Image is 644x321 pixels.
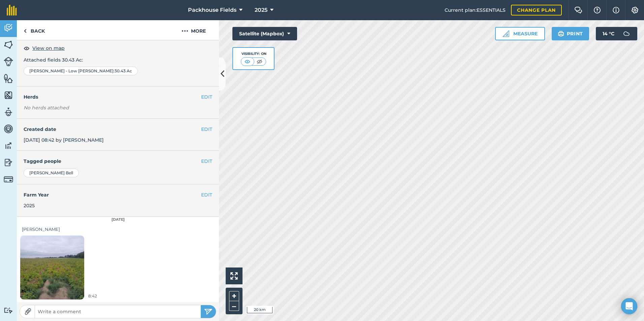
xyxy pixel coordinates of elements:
img: svg+xml;base64,PHN2ZyB4bWxucz0iaHR0cDovL3d3dy53My5vcmcvMjAwMC9zdmciIHdpZHRoPSIxOCIgaGVpZ2h0PSIyNC... [24,44,30,52]
button: Print [552,27,589,40]
a: Change plan [511,5,562,15]
div: [DATE] [17,217,219,223]
h4: Created date [24,126,212,133]
img: svg+xml;base64,PHN2ZyB4bWxucz0iaHR0cDovL3d3dy53My5vcmcvMjAwMC9zdmciIHdpZHRoPSI1MCIgaGVpZ2h0PSI0MC... [255,58,264,65]
img: A cog icon [631,7,639,13]
button: EDIT [201,126,212,133]
img: svg+xml;base64,PHN2ZyB4bWxucz0iaHR0cDovL3d3dy53My5vcmcvMjAwMC9zdmciIHdpZHRoPSI1NiIgaGVpZ2h0PSI2MC... [4,90,13,100]
img: fieldmargin Logo [7,5,17,15]
img: A question mark icon [593,7,601,13]
h4: Tagged people [24,157,212,165]
span: View on map [32,44,65,52]
img: Paperclip icon [25,308,31,315]
img: svg+xml;base64,PHN2ZyB4bWxucz0iaHR0cDovL3d3dy53My5vcmcvMjAwMC9zdmciIHdpZHRoPSIxNyIgaGVpZ2h0PSIxNy... [613,6,619,14]
img: svg+xml;base64,PD94bWwgdmVyc2lvbj0iMS4wIiBlbmNvZGluZz0idXRmLTgiPz4KPCEtLSBHZW5lcmF0b3I6IEFkb2JlIE... [620,27,633,40]
img: svg+xml;base64,PHN2ZyB4bWxucz0iaHR0cDovL3d3dy53My5vcmcvMjAwMC9zdmciIHdpZHRoPSIyNSIgaGVpZ2h0PSIyNC... [204,308,213,316]
img: Two speech bubbles overlapping with the left bubble in the forefront [574,7,582,13]
input: Write a comment [35,307,201,316]
div: Open Intercom Messenger [621,298,637,314]
img: svg+xml;base64,PHN2ZyB4bWxucz0iaHR0cDovL3d3dy53My5vcmcvMjAwMC9zdmciIHdpZHRoPSI5IiBoZWlnaHQ9IjI0Ii... [24,27,27,35]
button: EDIT [201,93,212,101]
img: Ruler icon [503,30,509,37]
img: Loading spinner [20,225,84,310]
span: [PERSON_NAME] - Low [PERSON_NAME] [29,68,114,74]
div: [PERSON_NAME] Bell [24,169,79,177]
h4: Farm Year [24,191,212,199]
img: svg+xml;base64,PD94bWwgdmVyc2lvbj0iMS4wIiBlbmNvZGluZz0idXRmLTgiPz4KPCEtLSBHZW5lcmF0b3I6IEFkb2JlIE... [4,57,13,66]
button: – [229,301,239,311]
span: 2025 [255,6,267,14]
em: No herds attached [24,104,219,111]
button: Measure [495,27,545,40]
img: svg+xml;base64,PD94bWwgdmVyc2lvbj0iMS4wIiBlbmNvZGluZz0idXRmLTgiPz4KPCEtLSBHZW5lcmF0b3I6IEFkb2JlIE... [4,141,13,151]
button: 14 °C [596,27,637,40]
span: Packhouse Fields [188,6,236,14]
a: Back [17,20,52,40]
p: Attached fields 30.43 Ac : [24,56,212,64]
button: + [229,291,239,301]
h4: Herds [24,93,219,101]
div: [DATE] 08:42 by [PERSON_NAME] [17,119,219,151]
img: svg+xml;base64,PD94bWwgdmVyc2lvbj0iMS4wIiBlbmNvZGluZz0idXRmLTgiPz4KPCEtLSBHZW5lcmF0b3I6IEFkb2JlIE... [4,124,13,134]
button: Satellite (Mapbox) [232,27,297,40]
button: EDIT [201,157,212,165]
img: svg+xml;base64,PD94bWwgdmVyc2lvbj0iMS4wIiBlbmNvZGluZz0idXRmLTgiPz4KPCEtLSBHZW5lcmF0b3I6IEFkb2JlIE... [4,157,13,168]
button: More [168,20,219,40]
div: Visibility: On [241,51,266,57]
img: svg+xml;base64,PHN2ZyB4bWxucz0iaHR0cDovL3d3dy53My5vcmcvMjAwMC9zdmciIHdpZHRoPSI1NiIgaGVpZ2h0PSI2MC... [4,73,13,83]
img: svg+xml;base64,PHN2ZyB4bWxucz0iaHR0cDovL3d3dy53My5vcmcvMjAwMC9zdmciIHdpZHRoPSI1MCIgaGVpZ2h0PSI0MC... [243,58,252,65]
img: svg+xml;base64,PD94bWwgdmVyc2lvbj0iMS4wIiBlbmNvZGluZz0idXRmLTgiPz4KPCEtLSBHZW5lcmF0b3I6IEFkb2JlIE... [4,23,13,33]
span: 14 ° C [603,27,614,40]
span: Current plan : ESSENTIALS [445,6,506,14]
button: View on map [24,44,65,52]
img: Four arrows, one pointing top left, one top right, one bottom right and the last bottom left [230,272,238,280]
img: svg+xml;base64,PHN2ZyB4bWxucz0iaHR0cDovL3d3dy53My5vcmcvMjAwMC9zdmciIHdpZHRoPSI1NiIgaGVpZ2h0PSI2MC... [4,40,13,50]
span: : 30.43 Ac [114,68,132,74]
img: svg+xml;base64,PHN2ZyB4bWxucz0iaHR0cDovL3d3dy53My5vcmcvMjAwMC9zdmciIHdpZHRoPSIyMCIgaGVpZ2h0PSIyNC... [182,27,188,35]
img: svg+xml;base64,PD94bWwgdmVyc2lvbj0iMS4wIiBlbmNvZGluZz0idXRmLTgiPz4KPCEtLSBHZW5lcmF0b3I6IEFkb2JlIE... [4,175,13,184]
img: svg+xml;base64,PD94bWwgdmVyc2lvbj0iMS4wIiBlbmNvZGluZz0idXRmLTgiPz4KPCEtLSBHZW5lcmF0b3I6IEFkb2JlIE... [4,307,13,314]
span: 8:42 [88,293,97,299]
div: 2025 [24,202,212,209]
img: svg+xml;base64,PD94bWwgdmVyc2lvbj0iMS4wIiBlbmNvZGluZz0idXRmLTgiPz4KPCEtLSBHZW5lcmF0b3I6IEFkb2JlIE... [4,107,13,117]
div: [PERSON_NAME] [22,226,214,233]
button: EDIT [201,191,212,199]
img: svg+xml;base64,PHN2ZyB4bWxucz0iaHR0cDovL3d3dy53My5vcmcvMjAwMC9zdmciIHdpZHRoPSIxOSIgaGVpZ2h0PSIyNC... [558,30,564,38]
